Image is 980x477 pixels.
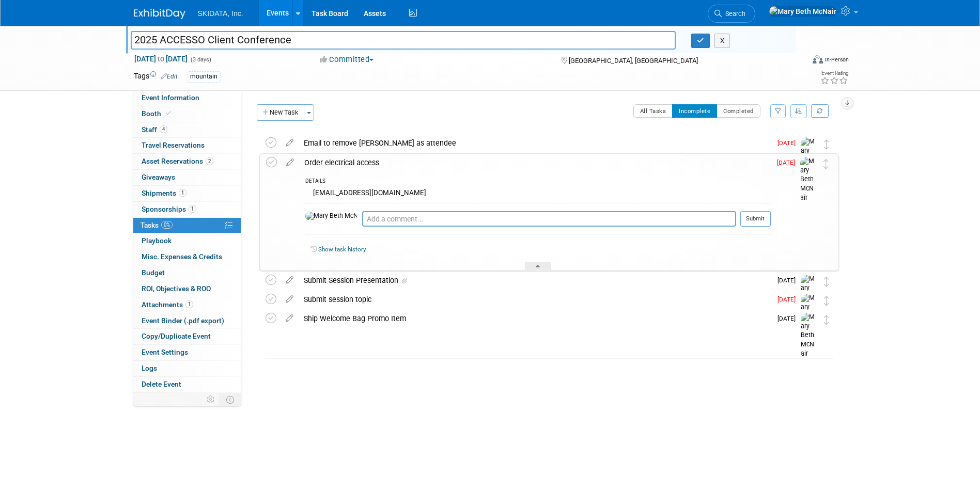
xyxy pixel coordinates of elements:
img: Mary Beth McNair [800,157,816,202]
a: Tasks0% [133,218,241,233]
span: Event Settings [142,348,188,356]
a: Staff4 [133,122,241,138]
i: Booth reservation complete [166,110,171,116]
div: Submit session topic [299,291,771,308]
a: Event Binder (.pdf export) [133,313,241,329]
a: Sponsorships1 [133,202,241,217]
a: edit [281,295,299,304]
a: Show task history [318,246,366,253]
a: Asset Reservations2 [133,154,241,169]
span: 2 [206,157,213,165]
button: Submit [740,211,771,227]
img: Mary Beth McNair [801,313,816,358]
span: Shipments [142,189,186,197]
a: Edit [161,73,178,80]
img: Mary Beth McNair [305,212,357,221]
div: mountain [187,71,221,82]
div: Ship Welcome Bag Promo Item [299,310,771,327]
div: Order electrical access [299,154,771,171]
a: edit [281,314,299,323]
td: Tags [134,71,178,83]
td: Personalize Event Tab Strip [202,393,220,406]
span: Tasks [141,221,173,229]
button: Incomplete [672,104,717,118]
td: Toggle Event Tabs [220,393,241,406]
span: [DATE] [DATE] [134,54,188,63]
a: edit [281,276,299,285]
i: Move task [824,139,829,149]
span: ROI, Objectives & ROO [142,284,211,293]
span: [GEOGRAPHIC_DATA], [GEOGRAPHIC_DATA] [569,57,698,65]
span: [DATE] [777,159,800,166]
i: Move task [824,296,829,306]
button: X [714,34,730,48]
a: Giveaways [133,170,241,185]
span: Playbook [142,236,172,245]
img: Mary Beth McNair [801,275,816,320]
span: Event Information [142,93,199,102]
span: Copy/Duplicate Event [142,332,211,340]
a: edit [281,138,299,148]
button: All Tasks [633,104,673,118]
span: Sponsorships [142,205,196,213]
a: Misc. Expenses & Credits [133,249,241,265]
a: Budget [133,265,241,281]
i: Move task [823,159,829,169]
button: Completed [717,104,760,118]
div: Event Format [743,54,849,69]
a: Event Information [133,90,241,106]
a: ROI, Objectives & ROO [133,281,241,297]
span: Giveaways [142,173,175,181]
a: Search [708,5,755,23]
a: Shipments1 [133,186,241,201]
a: Logs [133,361,241,376]
span: Misc. Expenses & Credits [142,252,222,261]
span: [DATE] [777,315,801,322]
span: Asset Reservations [142,157,213,165]
a: Refresh [811,104,829,118]
img: Mary Beth McNair [801,137,816,183]
a: Attachments1 [133,297,241,313]
span: Staff [142,125,167,134]
a: Playbook [133,233,241,249]
span: Booth [142,109,173,118]
a: Booth [133,106,241,122]
a: Event Settings [133,345,241,360]
a: Delete Event [133,377,241,392]
span: 0% [161,221,173,229]
span: to [156,55,166,63]
span: [DATE] [777,296,801,303]
span: 1 [185,300,193,308]
span: 1 [179,189,186,197]
div: In-Person [825,56,849,63]
a: edit [281,158,299,167]
button: New Task [257,104,304,121]
div: Event Rating [820,71,848,76]
img: Format-Inperson.png [813,55,823,63]
span: (3 days) [190,56,211,63]
i: Move task [824,277,829,287]
div: DETAILS [305,178,771,186]
span: SKIDATA, Inc. [198,9,243,18]
span: Budget [142,268,165,277]
span: 4 [160,125,167,133]
div: Submit Session Presentation [299,272,771,289]
i: Move task [824,315,829,325]
span: Event Binder (.pdf export) [142,316,224,325]
span: Search [722,10,745,18]
img: ExhibitDay [134,9,185,19]
button: Committed [316,54,378,65]
span: 1 [189,205,196,213]
span: Attachments [142,300,193,309]
span: [DATE] [777,139,801,147]
span: Logs [142,364,157,372]
span: Travel Reservations [142,141,205,149]
span: [DATE] [777,277,801,284]
div: Email to remove [PERSON_NAME] as attendee [299,134,771,152]
img: Mary Beth McNair [769,6,837,17]
a: Travel Reservations [133,138,241,153]
a: Copy/Duplicate Event [133,329,241,344]
img: Mary Beth McNair [801,294,816,339]
div: [EMAIL_ADDRESS][DOMAIN_NAME] [305,186,771,202]
span: Delete Event [142,380,181,388]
